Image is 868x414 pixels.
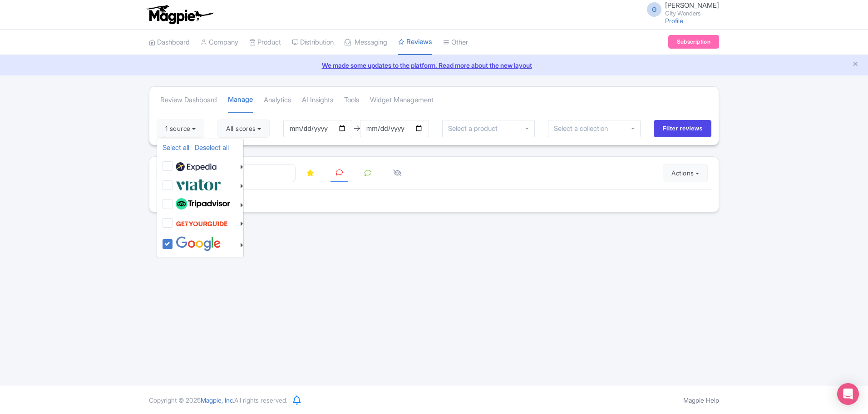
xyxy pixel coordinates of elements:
a: AI Insights [302,88,333,113]
a: Deselect all [195,143,229,152]
span: G [647,2,661,17]
a: Manage [228,87,253,113]
button: All scores [217,120,270,138]
a: Distribution [292,30,334,55]
ul: 1 source [157,139,244,257]
img: google-96de159c2084212d3cdd3c2fb262314c.svg [176,236,221,251]
a: Select all [163,143,189,152]
span: Magpie, Inc. [201,396,234,404]
img: get_your_guide-5a6366678479520ec94e3f9d2b9f304b.svg [176,215,228,232]
input: Filter reviews [654,120,711,137]
small: City Wonders [665,10,719,16]
a: Dashboard [149,30,190,55]
img: logo-ab69f6fb50320c5b225c76a69d11143b.png [144,5,215,25]
a: Review Dashboard [160,88,217,113]
div: Open Intercom Messenger [837,383,859,405]
div: Copyright © 2025 All rights reserved. [143,395,293,405]
img: expedia22-01-93867e2ff94c7cd37d965f09d456db68.svg [176,160,217,174]
a: Magpie Help [683,396,719,404]
button: Close announcement [852,60,859,70]
button: Actions [663,164,708,182]
button: 1 source [157,120,204,138]
a: Tools [344,88,359,113]
input: Select a collection [554,125,614,133]
a: Messaging [345,30,387,55]
img: viator-e2bf771eb72f7a6029a5edfbb081213a.svg [176,177,221,192]
a: G [PERSON_NAME] City Wonders [641,2,719,16]
img: tripadvisor_background-ebb97188f8c6c657a79ad20e0caa6051.svg [176,198,230,210]
a: Company [201,30,238,55]
a: Subscription [668,35,719,49]
a: Reviews [398,30,432,55]
a: Profile [665,17,683,25]
a: Product [249,30,281,55]
a: Other [443,30,468,55]
a: Analytics [264,88,291,113]
a: We made some updates to the platform. Read more about the new layout [5,60,863,70]
span: [PERSON_NAME] [665,1,719,10]
a: Widget Management [370,88,434,113]
input: Select a product [448,125,503,133]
